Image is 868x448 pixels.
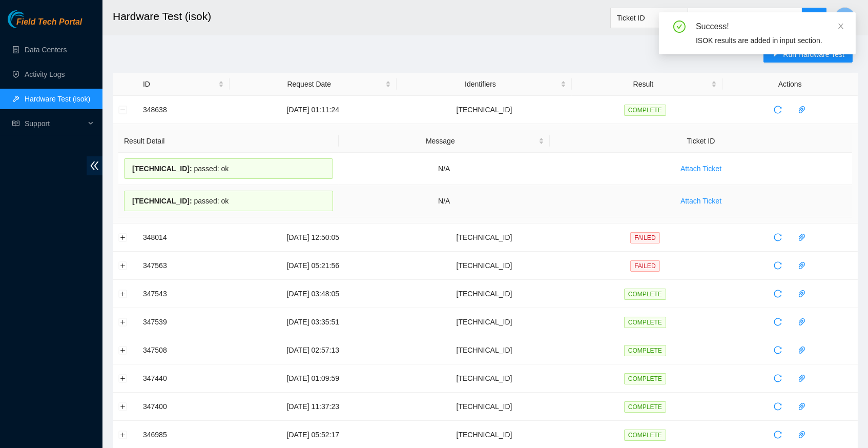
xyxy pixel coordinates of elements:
[794,431,810,439] span: paper-clip
[8,10,52,28] img: Akamai Technologies
[794,346,810,354] span: paper-clip
[770,374,786,382] span: reload
[137,280,230,308] td: 347543
[25,70,65,78] a: Activity Logs
[397,252,572,280] td: [TECHNICAL_ID]
[770,426,786,443] button: reload
[696,35,843,46] div: ISOK results are added in input section.
[16,17,82,27] span: Field Tech Portal
[770,402,786,411] span: reload
[137,393,230,421] td: 347400
[770,318,786,326] span: reload
[672,193,730,209] button: Attach Ticket
[397,223,572,252] td: [TECHNICAL_ID]
[794,286,810,302] button: paper-clip
[230,223,397,252] td: [DATE] 12:50:05
[132,197,192,205] span: [TECHNICAL_ID] :
[339,185,550,217] td: N/A
[124,191,333,211] div: passed: ok
[624,430,666,441] span: COMPLETE
[119,261,127,270] button: Expand row
[680,195,721,207] span: Attach Ticket
[835,7,855,28] button: J
[397,393,572,421] td: [TECHNICAL_ID]
[230,308,397,336] td: [DATE] 03:35:51
[12,120,19,127] span: read
[794,314,810,330] button: paper-clip
[137,364,230,393] td: 347440
[624,289,666,300] span: COMPLETE
[770,233,786,241] span: reload
[397,308,572,336] td: [TECHNICAL_ID]
[397,336,572,364] td: [TECHNICAL_ID]
[137,308,230,336] td: 347539
[119,402,127,411] button: Expand row
[230,280,397,308] td: [DATE] 03:48:05
[770,290,786,298] span: reload
[802,8,826,28] button: search
[230,336,397,364] td: [DATE] 02:57:13
[794,318,810,326] span: paper-clip
[673,21,686,33] span: check-circle
[25,113,85,134] span: Support
[132,165,192,173] span: [TECHNICAL_ID] :
[794,374,810,382] span: paper-clip
[794,398,810,415] button: paper-clip
[770,342,786,358] button: reload
[397,364,572,393] td: [TECHNICAL_ID]
[25,46,67,54] a: Data Centers
[770,398,786,415] button: reload
[230,393,397,421] td: [DATE] 11:37:23
[137,252,230,280] td: 347563
[794,290,810,298] span: paper-clip
[624,105,666,116] span: COMPLETE
[843,11,847,24] span: J
[770,261,786,270] span: reload
[8,18,82,32] a: Akamai TechnologiesField Tech Portal
[118,130,339,153] th: Result Detail
[794,402,810,411] span: paper-clip
[630,260,659,272] span: FAILED
[770,106,786,114] span: reload
[230,96,397,124] td: [DATE] 01:11:24
[794,261,810,270] span: paper-clip
[624,317,666,328] span: COMPLETE
[119,106,127,114] button: Collapse row
[794,370,810,386] button: paper-clip
[770,346,786,354] span: reload
[770,286,786,302] button: reload
[119,233,127,241] button: Expand row
[124,158,333,179] div: passed: ok
[722,73,858,96] th: Actions
[230,252,397,280] td: [DATE] 05:21:56
[794,101,810,118] button: paper-clip
[624,401,666,413] span: COMPLETE
[770,229,786,246] button: reload
[119,374,127,382] button: Expand row
[137,336,230,364] td: 347508
[794,342,810,358] button: paper-clip
[617,10,681,26] span: Ticket ID
[770,257,786,274] button: reload
[87,156,102,175] span: double-left
[770,370,786,386] button: reload
[770,431,786,439] span: reload
[119,318,127,326] button: Expand row
[696,21,843,33] div: Success!
[119,290,127,298] button: Expand row
[688,8,802,28] input: Enter text here...
[137,223,230,252] td: 348014
[794,233,810,241] span: paper-clip
[672,160,730,177] button: Attach Ticket
[837,23,844,30] span: close
[630,232,659,243] span: FAILED
[680,163,721,174] span: Attach Ticket
[794,257,810,274] button: paper-clip
[624,373,666,384] span: COMPLETE
[119,431,127,439] button: Expand row
[794,106,810,114] span: paper-clip
[794,229,810,246] button: paper-clip
[624,345,666,356] span: COMPLETE
[339,153,550,185] td: N/A
[119,346,127,354] button: Expand row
